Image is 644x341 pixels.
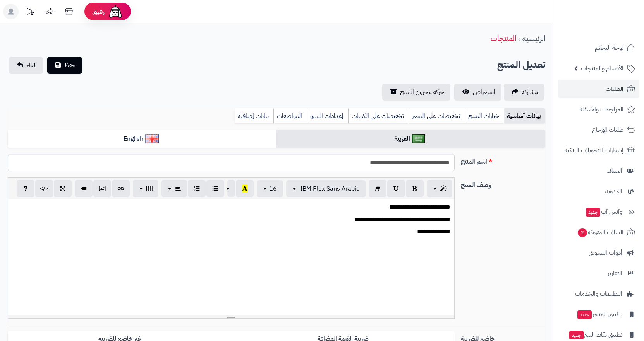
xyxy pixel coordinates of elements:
[522,87,538,97] span: مشاركه
[307,108,348,124] a: إعدادات السيو
[578,228,587,237] span: 2
[64,61,76,70] span: حفظ
[465,108,504,124] a: خيارات المنتج
[257,180,283,197] button: 16
[575,288,622,299] span: التطبيقات والخدمات
[568,329,622,340] span: تطبيق نقاط البيع
[607,165,622,176] span: العملاء
[8,130,276,148] a: English
[605,186,622,197] span: المدونة
[585,206,622,217] span: وآتس آب
[586,208,600,217] span: جديد
[235,108,273,124] a: بيانات إضافية
[497,57,545,73] h2: تعديل المنتج
[458,177,548,190] label: وصف المنتج
[595,43,623,53] span: لوحة التحكم
[558,39,639,57] a: لوحة التحكم
[569,331,584,339] span: جديد
[412,134,426,143] img: العربية
[577,227,623,238] span: السلات المتروكة
[273,108,307,124] a: المواصفات
[269,184,277,193] span: 16
[522,32,545,44] a: الرئيسية
[382,84,450,101] a: حركة مخزون المنتج
[558,80,639,98] a: الطلبات
[300,184,359,193] span: IBM Plex Sans Arabic
[592,124,623,135] span: طلبات الإرجاع
[92,7,105,16] span: رفيق
[286,180,366,197] button: IBM Plex Sans Arabic
[473,87,495,97] span: استعراض
[9,57,43,74] a: الغاء
[558,182,639,201] a: المدونة
[558,141,639,160] a: إشعارات التحويلات البنكية
[47,57,82,74] button: حفظ
[577,310,592,319] span: جديد
[606,84,623,94] span: الطلبات
[458,154,548,166] label: اسم المنتج
[504,84,544,101] a: مشاركه
[558,162,639,180] a: العملاء
[558,264,639,283] a: التقارير
[409,108,465,124] a: تخفيضات على السعر
[581,63,623,74] span: الأقسام والمنتجات
[27,61,37,70] span: الغاء
[145,134,159,143] img: English
[504,108,545,124] a: بيانات أساسية
[608,268,622,279] span: التقارير
[348,108,409,124] a: تخفيضات على الكميات
[558,285,639,303] a: التطبيقات والخدمات
[591,21,637,37] img: logo-2.png
[565,145,623,156] span: إشعارات التحويلات البنكية
[400,87,444,97] span: حركة مخزون المنتج
[577,309,622,320] span: تطبيق المتجر
[589,247,622,258] span: أدوات التسويق
[558,121,639,139] a: طلبات الإرجاع
[454,84,501,101] a: استعراض
[108,4,123,19] img: ai-face.png
[491,32,516,44] a: المنتجات
[558,100,639,119] a: المراجعات والأسئلة
[558,223,639,242] a: السلات المتروكة2
[21,4,40,21] a: تحديثات المنصة
[558,244,639,262] a: أدوات التسويق
[558,305,639,324] a: تطبيق المتجرجديد
[580,104,623,115] span: المراجعات والأسئلة
[558,203,639,221] a: وآتس آبجديد
[276,130,545,148] a: العربية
